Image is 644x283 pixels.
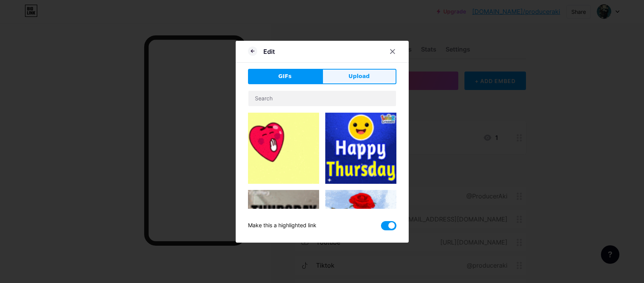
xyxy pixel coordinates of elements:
button: Upload [322,69,396,84]
img: Gihpy [325,190,396,261]
div: Make this a highlighted link [248,221,316,230]
div: Edit [263,47,275,56]
img: Gihpy [248,113,319,184]
span: GIFs [278,72,292,80]
span: Upload [348,72,369,80]
img: Gihpy [325,113,396,184]
input: Search [248,91,396,106]
button: GIFs [248,69,322,84]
